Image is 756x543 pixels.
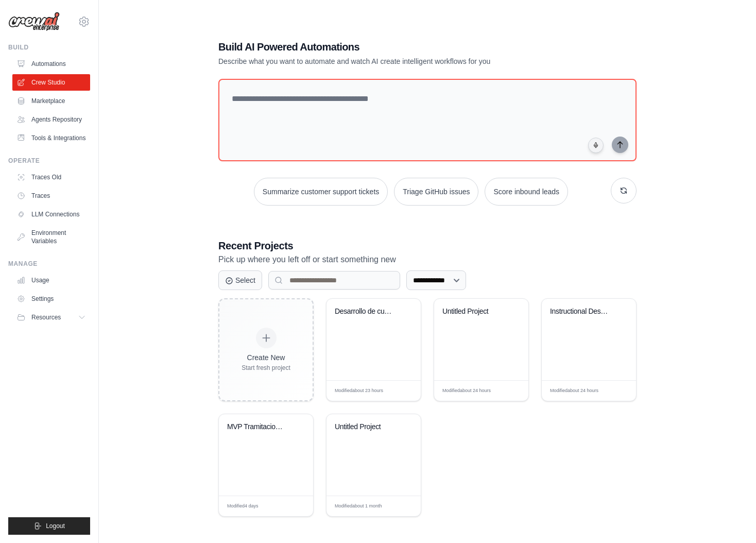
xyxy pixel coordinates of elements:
button: Click to speak your automation idea [588,138,604,153]
button: Get new suggestions [611,178,637,203]
div: Start fresh project [242,364,290,372]
div: Untitled Project [335,422,397,432]
img: Logo [8,12,60,31]
span: Resources [31,313,61,321]
a: Traces [12,188,90,204]
h1: Build AI Powered Automations [218,40,564,54]
a: Tools & Integrations [12,130,90,146]
button: Score inbound leads [485,178,568,206]
a: Traces Old [12,169,90,185]
span: Logout [46,522,65,530]
div: Operate [8,157,90,165]
button: Select [218,270,262,290]
h3: Recent Projects [218,239,637,253]
button: Logout [8,517,90,535]
span: Modified about 24 hours [550,387,598,395]
a: Crew Studio [12,74,90,91]
span: Modified 4 days [227,503,259,510]
a: Marketplace [12,93,90,109]
span: Modified about 24 hours [442,387,491,395]
div: MVP Tramitacion de Siniestros Auto [227,422,289,432]
a: Automations [12,56,90,72]
div: Untitled Project [442,307,505,316]
span: Edit [289,502,298,510]
span: Edit [504,387,513,395]
a: LLM Connections [12,206,90,223]
span: Modified about 1 month [335,503,382,510]
button: Summarize customer support tickets [254,178,388,206]
iframe: Chat Widget [705,494,756,543]
p: Describe what you want to automate and watch AI create intelligent workflows for you [218,56,564,66]
div: Create New [242,352,290,363]
div: Desarrollo de cursos de formacion [335,307,397,316]
a: Settings [12,291,90,307]
div: Widget de chat [705,494,756,543]
span: Edit [397,502,405,510]
div: Manage [8,260,90,268]
button: Resources [12,309,90,326]
span: Edit [612,387,621,395]
p: Pick up where you left off or start something new [218,253,637,266]
a: Usage [12,272,90,289]
span: Modified about 23 hours [335,387,383,395]
div: Instructional Design Automation - Complete Course Development [550,307,612,316]
span: Edit [397,387,405,395]
button: Triage GitHub issues [394,178,478,206]
a: Environment Variables [12,225,90,249]
a: Agents Repository [12,111,90,128]
div: Build [8,43,90,52]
